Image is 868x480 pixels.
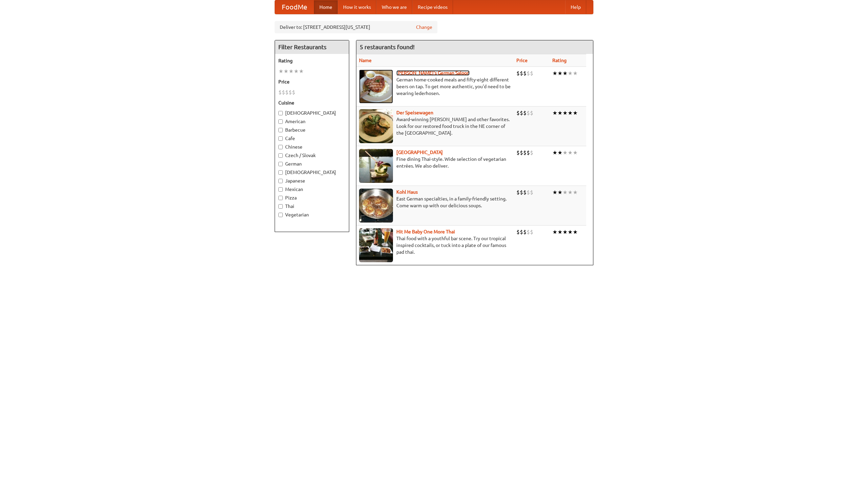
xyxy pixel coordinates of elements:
p: German home-cooked meals and fifty-eight different beers on tap. To get more authentic, you'd nee... [359,76,511,97]
li: ★ [563,149,568,156]
a: Der Speisewagen [396,110,433,115]
li: ★ [563,109,568,117]
li: ★ [557,70,563,77]
img: kohlhaus.jpg [359,189,393,223]
input: American [278,119,283,124]
input: Pizza [278,196,283,200]
li: ★ [552,228,557,236]
input: German [278,162,283,166]
li: $ [516,109,520,117]
li: ★ [552,109,557,117]
li: $ [527,70,530,77]
label: Japanese [278,177,346,184]
a: [PERSON_NAME]'s German Saloon [396,70,470,76]
a: Change [416,24,432,31]
label: [DEMOGRAPHIC_DATA] [278,110,346,116]
p: Fine dining Thai-style. Wide selection of vegetarian entrées. We also deliver. [359,156,511,169]
li: $ [523,70,527,77]
li: $ [523,149,527,156]
li: ★ [557,109,563,117]
input: Chinese [278,145,283,149]
img: speisewagen.jpg [359,109,393,143]
li: ★ [563,228,568,236]
li: $ [520,189,523,196]
li: $ [292,89,295,96]
li: ★ [283,68,289,75]
h5: Cuisine [278,99,346,106]
h4: Filter Restaurants [275,40,349,54]
li: ★ [552,70,557,77]
li: $ [282,89,285,96]
label: Chinese [278,143,346,150]
label: German [278,160,346,167]
li: ★ [568,189,573,196]
li: $ [285,89,289,96]
li: ★ [573,109,578,117]
label: Cafe [278,135,346,142]
li: $ [520,70,523,77]
li: ★ [568,70,573,77]
img: esthers.jpg [359,70,393,103]
li: ★ [557,149,563,156]
a: Hit Me Baby One More Thai [396,229,455,234]
li: $ [516,189,520,196]
a: Price [516,58,528,63]
input: Japanese [278,179,283,183]
a: [GEOGRAPHIC_DATA] [396,150,443,155]
p: East German specialties, in a family-friendly setting. Come warm up with our delicious soups. [359,195,511,209]
li: $ [520,149,523,156]
input: Czech / Slovak [278,153,283,158]
a: Help [565,0,586,14]
input: [DEMOGRAPHIC_DATA] [278,111,283,115]
li: $ [523,189,527,196]
input: Mexican [278,187,283,192]
li: $ [530,149,533,156]
ng-pluralize: 5 restaurants found! [360,44,415,50]
li: $ [527,109,530,117]
input: [DEMOGRAPHIC_DATA] [278,170,283,175]
li: ★ [289,68,294,75]
li: $ [523,228,527,236]
li: ★ [568,109,573,117]
img: babythai.jpg [359,228,393,262]
li: ★ [557,189,563,196]
li: ★ [294,68,299,75]
li: ★ [563,70,568,77]
li: $ [520,109,523,117]
img: satay.jpg [359,149,393,183]
label: Pizza [278,194,346,201]
li: ★ [573,149,578,156]
li: $ [523,109,527,117]
label: Czech / Slovak [278,152,346,159]
li: $ [278,89,282,96]
p: Award-winning [PERSON_NAME] and other favorites. Look for our restored food truck in the NE corne... [359,116,511,136]
li: ★ [278,68,283,75]
li: ★ [568,149,573,156]
a: Who we are [376,0,412,14]
li: $ [527,189,530,196]
li: $ [530,109,533,117]
a: Recipe videos [412,0,453,14]
li: $ [530,189,533,196]
label: Vegetarian [278,211,346,218]
li: $ [527,228,530,236]
a: Rating [552,58,567,63]
h5: Rating [278,57,346,64]
p: Thai food with a youthful bar scene. Try our tropical inspired cocktails, or tuck into a plate of... [359,235,511,255]
li: $ [289,89,292,96]
a: FoodMe [275,0,314,14]
li: ★ [573,189,578,196]
label: Barbecue [278,127,346,133]
li: ★ [557,228,563,236]
li: $ [530,70,533,77]
li: $ [520,228,523,236]
a: Kohl Haus [396,189,418,195]
label: Mexican [278,186,346,193]
li: $ [527,149,530,156]
li: ★ [573,70,578,77]
label: American [278,118,346,125]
